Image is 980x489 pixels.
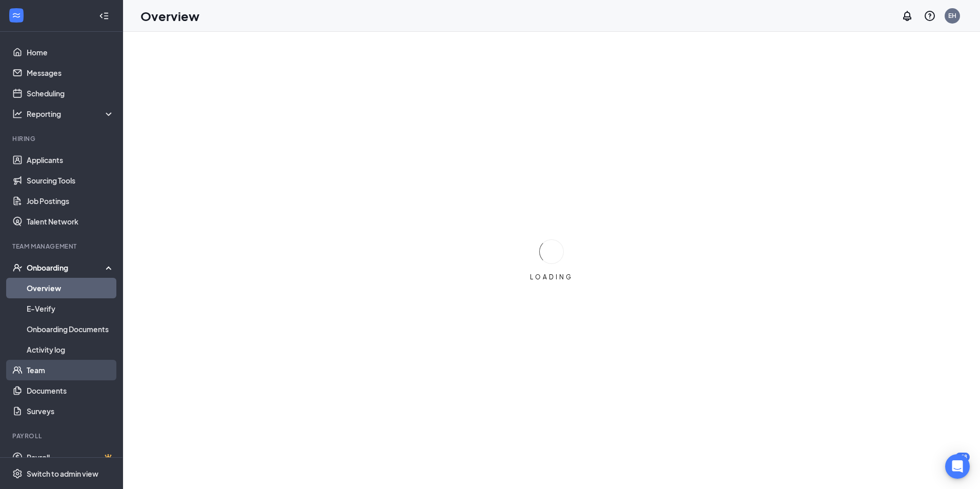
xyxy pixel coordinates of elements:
div: Reporting [27,109,115,119]
div: Open Intercom Messenger [945,454,970,479]
a: Surveys [27,401,114,421]
a: Home [27,42,114,63]
a: Overview [27,278,114,298]
div: Payroll [12,432,112,440]
a: PayrollCrown [27,447,114,467]
a: Scheduling [27,83,114,104]
svg: Settings [12,468,23,479]
a: E-Verify [27,298,114,319]
a: Applicants [27,150,114,170]
svg: WorkstreamLogo [11,10,22,21]
div: Hiring [12,134,112,143]
svg: Analysis [12,109,23,119]
h1: Overview [140,7,199,25]
a: Onboarding Documents [27,319,114,339]
a: Activity log [27,339,114,360]
div: EH [948,11,956,20]
a: Team [27,360,114,380]
div: Team Management [12,242,112,251]
div: Onboarding [27,262,106,273]
a: Messages [27,63,114,83]
svg: Collapse [99,11,109,21]
svg: Notifications [901,10,913,22]
svg: UserCheck [12,262,23,273]
a: Job Postings [27,191,114,211]
div: 358 [955,453,970,461]
div: Switch to admin view [27,468,98,479]
div: LOADING [526,273,577,281]
a: Sourcing Tools [27,170,114,191]
svg: QuestionInfo [924,10,936,22]
a: Documents [27,380,114,401]
a: Talent Network [27,211,114,232]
